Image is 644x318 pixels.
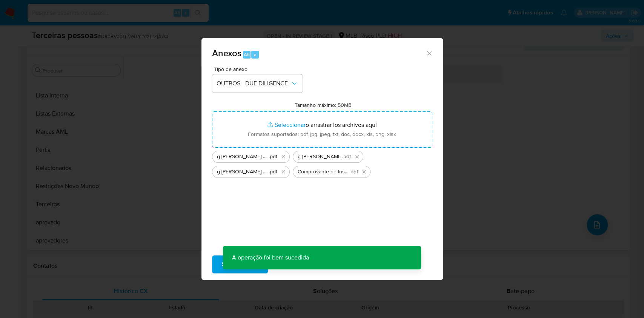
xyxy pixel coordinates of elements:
[360,167,369,176] button: Eliminar Comprovante de Inscrição e de Situação Cadastral.pdf
[212,74,303,93] button: OUTROS - DUE DILIGENCE
[222,256,258,273] span: Subir arquivo
[269,168,277,176] span: .pdf
[342,153,351,161] span: .pdf
[426,49,432,56] button: Cerrar
[281,256,305,273] span: Cancelar
[244,51,250,58] span: Alt
[349,168,358,176] span: .pdf
[223,246,318,269] p: A operação foi bem sucedida
[212,46,241,60] span: Anexos
[212,148,432,178] ul: Archivos seleccionados
[298,168,349,176] span: Comprovante de Inscrição e de Situação Cadastral
[298,153,342,161] span: g-[PERSON_NAME]
[214,66,304,72] span: Tipo de anexo
[295,102,352,108] label: Tamanho máximo: 50MB
[212,255,268,273] button: Subir arquivo
[217,153,269,161] span: g-[PERSON_NAME] COMERCIO DE BEBIDAS LTDA
[352,152,361,161] button: Eliminar g-JOAO CARLOS TANANTA VAZ.pdf
[269,153,277,161] span: .pdf
[279,152,288,161] button: Eliminar g-VAZ E LOPES COMERCIO DE BEBIDAS LTDA.pdf
[217,168,269,176] span: g-[PERSON_NAME] DE SA [PERSON_NAME]
[279,167,288,176] button: Eliminar g-FABIA RICELLI DE SA LOPES.pdf
[217,80,290,87] span: OUTROS - DUE DILIGENCE
[254,51,257,58] span: a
